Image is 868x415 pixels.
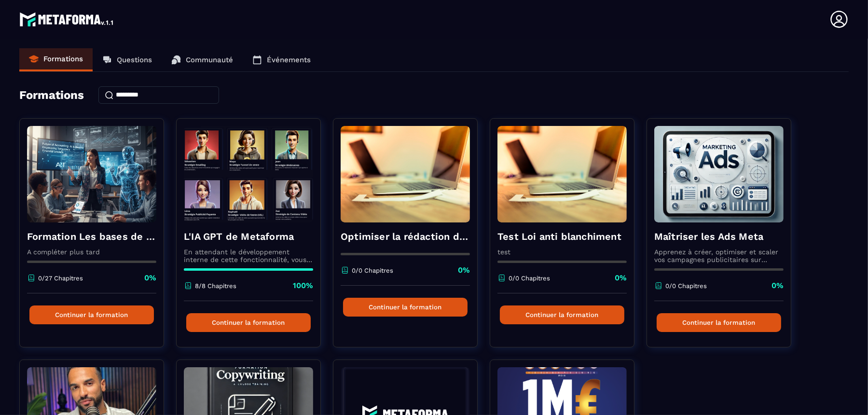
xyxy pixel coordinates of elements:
button: Continuer la formation [343,298,468,317]
p: 0/0 Chapitres [352,267,393,274]
a: formation-backgroundTest Loi anti blanchimenttest0/0 Chapitres0%Continuer la formation [490,118,647,360]
p: Apprenez à créer, optimiser et scaler vos campagnes publicitaires sur Facebook et Instagram. [654,248,784,263]
p: 0% [772,280,784,291]
p: 0/0 Chapitres [509,275,550,282]
p: 0/27 Chapitres [38,275,83,282]
img: formation-background [341,126,470,222]
img: formation-background [27,126,156,222]
p: 8/8 Chapitres [195,282,236,290]
a: Événements [243,48,320,71]
img: logo [19,10,115,29]
p: Formations [43,55,83,63]
button: Continuer la formation [29,305,154,324]
p: 0% [144,273,156,283]
p: 0% [615,273,627,283]
a: Questions [93,48,162,71]
img: formation-background [654,126,784,222]
p: Questions [117,55,152,64]
p: A compléter plus tard [27,248,156,256]
img: formation-background [497,126,627,222]
button: Continuer la formation [500,305,624,324]
a: formation-backgroundOptimiser la rédaction de vos prompts0/0 Chapitres0%Continuer la formation [333,118,490,360]
h4: Test Loi anti blanchiment [497,230,627,243]
a: formation-backgroundL'IA GPT de MetaformaEn attendant le développement interne de cette fonctionn... [176,118,333,360]
h4: Formation Les bases de l'intelligence de l'Intelligence de l'artificielle [27,230,156,243]
p: En attendant le développement interne de cette fonctionnalité, vous pouvez déjà l’utiliser avec C... [184,248,313,263]
button: Continuer la formation [186,313,311,332]
a: formation-backgroundMaîtriser les Ads MetaApprenez à créer, optimiser et scaler vos campagnes pub... [647,118,803,360]
p: 100% [293,280,313,291]
a: Communauté [162,48,243,71]
h4: L'IA GPT de Metaforma [184,230,313,243]
h4: Formations [19,88,84,102]
a: formation-backgroundFormation Les bases de l'intelligence de l'Intelligence de l'artificielleA co... [19,118,176,360]
p: 0/0 Chapitres [665,282,707,290]
p: test [497,248,627,256]
button: Continuer la formation [657,313,781,332]
a: Formations [19,48,93,71]
p: 0% [458,265,470,276]
h4: Maîtriser les Ads Meta [654,230,784,243]
p: Communauté [186,55,233,64]
p: Événements [267,55,311,64]
h4: Optimiser la rédaction de vos prompts [341,230,470,243]
img: formation-background [184,126,313,222]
